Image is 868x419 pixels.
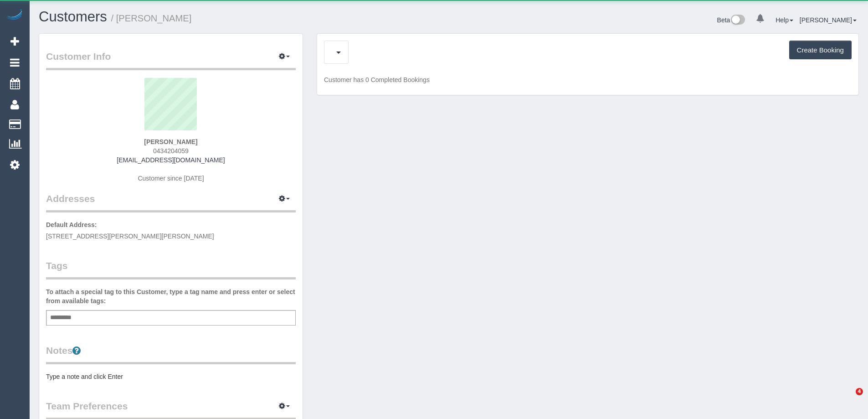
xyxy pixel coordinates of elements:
img: New interface [730,15,745,26]
label: To attach a special tag to this Customer, type a tag name and press enter or select from availabl... [46,287,296,305]
a: [PERSON_NAME] [800,16,857,24]
legend: Tags [46,259,296,279]
legend: Notes [46,344,296,364]
img: Automaid Logo [5,9,24,22]
a: [EMAIL_ADDRESS][DOMAIN_NAME] [117,156,225,164]
span: 0434204059 [153,147,189,155]
span: Customer since [DATE] [138,175,204,182]
label: Default Address: [46,220,97,229]
a: Beta [717,16,745,24]
p: Customer has 0 Completed Bookings [324,75,852,84]
strong: [PERSON_NAME] [144,138,197,145]
span: [STREET_ADDRESS][PERSON_NAME][PERSON_NAME] [46,233,214,240]
legend: Customer Info [46,50,296,70]
a: Help [776,16,793,24]
small: / [PERSON_NAME] [111,13,192,23]
a: Customers [39,9,107,25]
button: Create Booking [789,41,852,60]
iframe: Intercom live chat [837,388,859,410]
pre: Type a note and click Enter [46,372,296,381]
span: 4 [856,388,863,395]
